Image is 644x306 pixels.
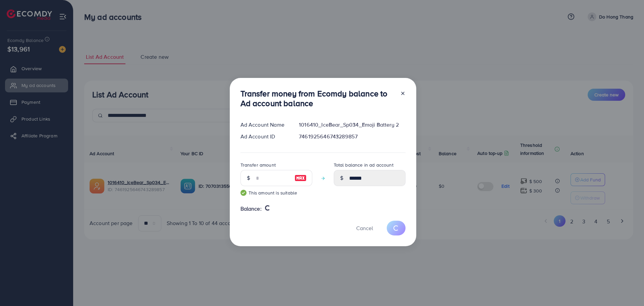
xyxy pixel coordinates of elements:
div: 1016410_IceBear_Sp034_Emoji Battery 2 [293,121,411,129]
label: Transfer amount [240,162,276,168]
label: Total balance in ad account [334,162,393,168]
span: Balance: [240,205,262,213]
h3: Transfer money from Ecomdy balance to Ad account balance [240,89,395,108]
div: Ad Account ID [235,133,294,140]
span: Cancel [356,224,373,232]
small: This amount is suitable [240,189,312,196]
img: guide [240,190,247,196]
div: Ad Account Name [235,121,294,129]
div: 7461925646743289857 [293,133,411,140]
iframe: Chat [615,276,639,301]
img: image [294,174,307,182]
button: Cancel [348,221,381,235]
